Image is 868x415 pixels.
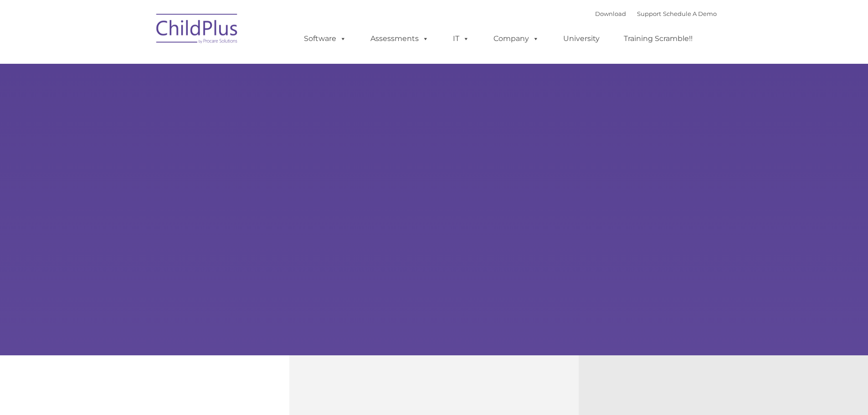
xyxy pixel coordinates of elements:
[595,10,626,17] a: Download
[295,30,355,48] a: Software
[615,30,702,48] a: Training Scramble!!
[484,30,548,48] a: Company
[152,7,243,53] img: ChildPlus by Procare Solutions
[595,10,717,17] font: |
[663,10,717,17] a: Schedule A Demo
[444,30,478,48] a: IT
[361,30,438,48] a: Assessments
[637,10,661,17] a: Support
[554,30,609,48] a: University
